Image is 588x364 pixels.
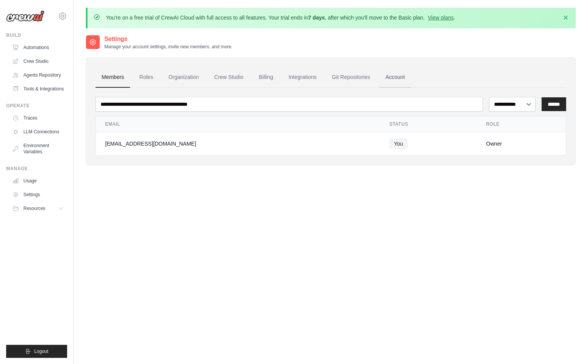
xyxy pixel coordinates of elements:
[23,205,45,212] span: Resources
[106,14,455,21] p: You're on a free trial of CrewAI Cloud with full access to all features. Your trial ends in , aft...
[389,138,408,149] span: You
[34,348,48,354] span: Logout
[6,32,67,38] div: Build
[133,67,159,88] a: Roles
[379,67,411,88] a: Account
[477,116,566,132] th: Role
[105,140,371,148] div: [EMAIL_ADDRESS][DOMAIN_NAME]
[326,67,376,88] a: Git Repositories
[96,67,130,88] a: Members
[6,10,44,22] img: Logo
[162,67,205,88] a: Organization
[9,112,67,124] a: Traces
[9,69,67,81] a: Agents Repository
[9,202,67,215] button: Resources
[6,166,67,172] div: Manage
[6,345,67,358] button: Logout
[9,55,67,67] a: Crew Studio
[308,15,325,21] strong: 7 days
[428,15,453,21] a: View plans
[253,67,279,88] a: Billing
[9,126,67,138] a: LLM Connections
[6,103,67,109] div: Operate
[380,116,477,132] th: Status
[96,116,380,132] th: Email
[9,41,67,54] a: Automations
[104,44,232,50] p: Manage your account settings, invite new members, and more.
[208,67,250,88] a: Crew Studio
[9,189,67,201] a: Settings
[9,175,67,187] a: Usage
[9,139,67,158] a: Environment Variables
[104,34,232,44] h2: Settings
[282,67,323,88] a: Integrations
[486,140,557,148] div: Owner
[9,83,67,95] a: Tools & Integrations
